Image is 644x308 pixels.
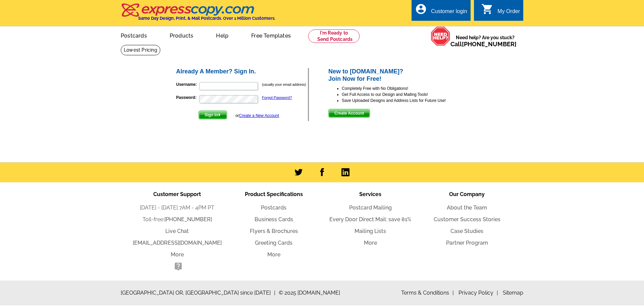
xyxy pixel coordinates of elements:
li: Completely Free with No Obligations! [342,85,469,91]
a: Case Studies [450,228,483,234]
a: More [171,251,184,258]
span: Customer Support [153,191,201,197]
li: Get Full Access to our Design and Mailing Tools! [342,91,469,98]
div: My Order [497,8,520,18]
a: Mailing Lists [355,228,386,234]
a: Postcards [261,204,286,211]
a: Create a New Account [239,113,279,118]
a: More [267,251,280,258]
a: Free Templates [240,27,302,43]
div: or [235,113,279,119]
a: About the Team [447,204,487,211]
label: Username: [176,81,199,87]
li: [DATE] - [DATE] 7AM - 4PM PT [129,204,225,212]
a: Flyers & Brochures [250,228,298,234]
a: Live Chat [165,228,189,234]
i: account_circle [415,3,427,15]
span: Create Account [329,109,370,117]
li: Save Uploaded Designs and Address Lists for Future Use! [342,98,469,104]
button: Sign In [199,111,227,119]
a: Privacy Policy [459,290,498,296]
a: Help [205,27,239,43]
a: Greeting Cards [255,240,292,246]
h2: New to [DOMAIN_NAME]? Join Now for Free! [328,68,469,82]
button: Create Account [328,109,370,118]
a: [EMAIL_ADDRESS][DOMAIN_NAME] [133,240,222,246]
a: Sitemap [503,290,523,296]
span: Need help? Are you stuck? [450,34,520,48]
img: button-next-arrow-white.png [218,113,221,116]
a: Every Door Direct Mail: save 81% [329,216,411,223]
a: [PHONE_NUMBER] [164,216,212,223]
a: Same Day Design, Print, & Mail Postcards. Over 1 Million Customers. [121,8,275,21]
a: Postcards [110,27,158,43]
img: help [431,26,450,46]
label: Password: [176,95,199,101]
a: [PHONE_NUMBER] [462,41,517,48]
div: Customer login [431,8,467,18]
a: shopping_cart My Order [481,7,520,16]
span: Our Company [449,191,485,197]
h4: Same Day Design, Print, & Mail Postcards. Over 1 Million Customers. [138,16,275,21]
span: Call [450,41,517,48]
span: © 2025 [DOMAIN_NAME] [279,289,340,297]
a: Postcard Mailing [349,204,392,211]
h2: Already A Member? Sign In. [176,68,308,75]
span: [GEOGRAPHIC_DATA] OR, [GEOGRAPHIC_DATA] since [DATE] [121,289,275,297]
a: Business Cards [255,216,293,223]
span: Product Specifications [245,191,303,197]
a: Forgot Password? [262,96,292,100]
li: Toll-free: [129,215,225,224]
a: Customer Success Stories [434,216,500,223]
a: Products [159,27,204,43]
a: More [364,240,377,246]
a: Partner Program [446,240,488,246]
a: account_circle Customer login [415,7,467,16]
span: Services [359,191,381,197]
span: Sign In [199,111,227,119]
a: Terms & Conditions [401,290,454,296]
i: shopping_cart [481,3,493,15]
small: (usually your email address) [262,82,306,86]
